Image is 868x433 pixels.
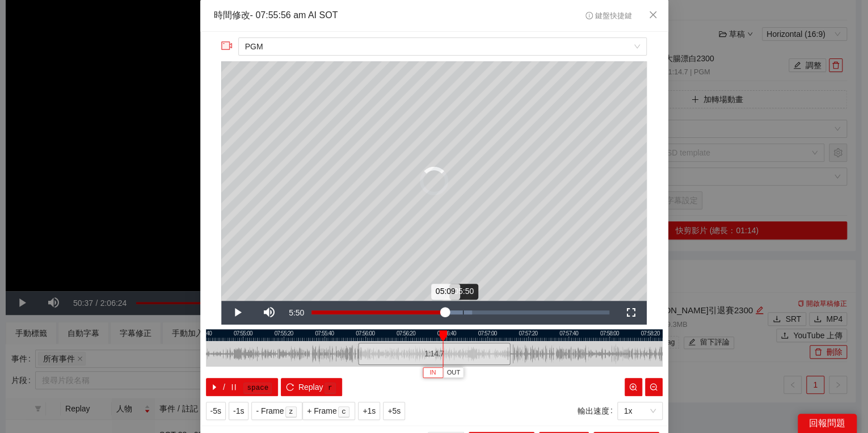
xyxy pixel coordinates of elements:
button: zoom-out [645,378,663,396]
button: Play [221,301,253,325]
span: +5s [387,405,401,417]
button: IN [423,367,443,378]
kbd: r [325,382,336,394]
span: / [223,381,225,393]
span: reload [286,383,294,392]
span: zoom-in [629,383,637,392]
span: Replay [298,381,323,393]
span: -1s [233,405,244,417]
button: reloadReplayr [281,378,342,396]
button: zoom-in [625,378,642,396]
div: Video Player [221,61,647,301]
span: 5:50 [289,308,304,317]
span: caret-right [210,383,218,392]
span: info-circle [585,12,593,19]
kbd: space [243,382,272,394]
span: IN [429,368,436,378]
kbd: c [338,406,349,418]
div: 時間修改 - 07:55:56 am AI SOT [214,9,338,22]
span: 鍵盤快捷鍵 [585,12,631,20]
button: Mute [253,301,285,325]
button: +1s [358,402,380,420]
button: caret-right/pausespace [206,378,279,396]
span: OUT [446,368,460,378]
span: video-camera [221,40,233,52]
button: -5s [206,402,226,420]
span: +1s [363,405,376,417]
label: 輸出速度 [578,402,617,420]
button: Fullscreen [615,301,647,325]
span: -5s [210,405,221,417]
span: pause [230,383,238,392]
span: zoom-out [650,383,658,392]
button: -1s [229,402,248,420]
button: +5s [383,402,405,420]
span: PGM [245,38,640,55]
div: Progress Bar [311,310,609,314]
span: 1x [624,402,656,419]
kbd: z [285,406,297,418]
div: 回報問題 [798,414,857,433]
span: close [648,10,658,19]
button: + Framec [302,402,355,420]
button: OUT [443,367,464,378]
span: - Frame [256,405,284,417]
span: + Frame [307,405,337,417]
div: 1:14.7 [358,343,510,365]
button: - Framez [251,402,302,420]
